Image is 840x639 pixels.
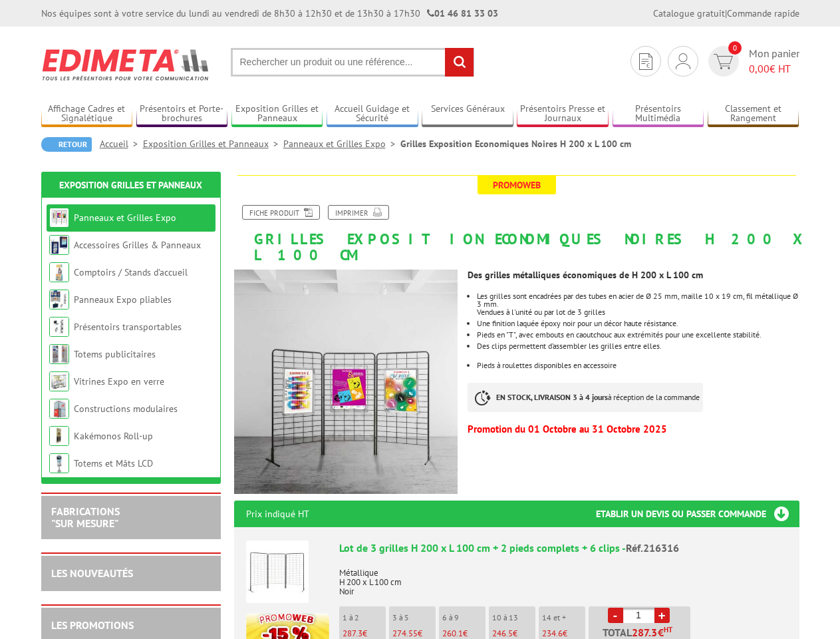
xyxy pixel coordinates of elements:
input: rechercher [445,48,474,77]
a: Constructions modulaires [74,403,178,415]
span: 260.1 [442,628,463,639]
a: Services Généraux [422,103,513,125]
a: Panneaux et Grilles Expo [74,212,176,224]
a: Présentoirs Presse et Journaux [517,103,609,125]
a: Panneaux Expo pliables [74,294,172,306]
li: Grilles Exposition Economiques Noires H 200 x L 100 cm [400,137,631,150]
p: Les grilles sont encadrées par des tubes en acier de Ø 25 mm, maille 10 x 19 cm, fil métallique Ø... [477,292,799,308]
span: 246.5 [492,628,513,639]
img: Lot de 3 grilles H 200 x L 100 cm + 2 pieds complets + 6 clips [246,540,309,603]
span: Mon panier [749,46,799,77]
p: € [343,629,386,638]
img: grilles_exposition_economiques_216316_216306_216016_216116.jpg [234,270,458,494]
span: 0,00 [749,62,770,75]
p: 3 à 5 [392,613,436,622]
a: Présentoirs et Porte-brochures [136,103,228,125]
div: Lot de 3 grilles H 200 x L 100 cm + 2 pieds complets + 6 clips - [339,540,787,556]
span: € HT [749,61,799,77]
a: Exposition Grilles et Panneaux [143,138,283,150]
a: Accueil [100,138,143,150]
strong: EN STOCK, LIVRAISON 3 à 4 jours [496,392,608,402]
li: Une finition laquée époxy noir pour un décor haute résistance. [477,319,799,327]
span: € [658,627,664,638]
a: Retour [41,137,92,152]
a: Comptoirs / Stands d'accueil [74,266,188,278]
li: Pieds à roulettes disponibles en accessoire [477,361,799,369]
p: Des clips permettent d’assembler les grilles entre elles. [477,342,799,350]
a: LES NOUVEAUTÉS [51,566,133,580]
p: Vendues à l'unité ou par lot de 3 grilles [477,308,799,316]
p: € [442,629,486,638]
a: Fiche produit [242,205,320,220]
a: FABRICATIONS"Sur Mesure" [51,505,120,530]
a: Commande rapide [727,7,799,19]
a: Totems publicitaires [74,348,156,360]
span: 287.3 [343,628,362,639]
p: 10 à 13 [492,613,535,622]
a: Accueil Guidage et Sécurité [327,103,418,125]
span: Promoweb [478,176,556,194]
span: 274.55 [392,628,418,639]
a: Exposition Grilles et Panneaux [59,179,202,191]
img: Totems publicitaires [49,344,69,364]
p: à réception de la commande [468,383,703,412]
img: Comptoirs / Stands d'accueil [49,262,69,282]
p: 14 et + [542,613,585,622]
img: Edimeta [41,40,211,89]
a: LES PROMOTIONS [51,618,134,632]
img: Kakémonos Roll-up [49,426,69,446]
a: devis rapide 0 Mon panier 0,00€ HT [705,46,799,77]
p: Prix indiqué HT [246,501,309,527]
a: Présentoirs transportables [74,321,182,333]
span: 287.3 [632,627,658,638]
li: Pieds en "T", avec embouts en caoutchouc aux extrémités pour une excellente stabilité. [477,331,799,339]
div: | [653,7,799,20]
div: Nos équipes sont à votre service du lundi au vendredi de 8h30 à 12h30 et de 13h30 à 17h30 [41,7,498,20]
a: Catalogue gratuit [653,7,725,19]
img: devis rapide [639,53,652,70]
img: devis rapide [676,53,690,69]
h3: Etablir un devis ou passer commande [596,501,799,527]
img: Panneaux et Grilles Expo [49,208,69,228]
a: Affichage Cadres et Signalétique [41,103,133,125]
p: € [492,629,535,638]
p: Métallique H 200 x L 100 cm Noir [339,559,787,596]
p: 1 à 2 [343,613,386,622]
a: - [608,608,623,623]
a: Exposition Grilles et Panneaux [231,103,323,125]
img: Présentoirs transportables [49,317,69,337]
a: Accessoires Grilles & Panneaux [74,239,201,251]
a: Kakémonos Roll-up [74,430,153,442]
img: Vitrines Expo en verre [49,371,69,391]
a: + [654,608,670,623]
span: Réf.216316 [626,541,679,554]
a: Présentoirs Multimédia [613,103,704,125]
img: devis rapide [714,54,733,69]
strong: Des grilles métalliques économiques de H 200 x L 100 cm [468,269,703,281]
p: 6 à 9 [442,613,486,622]
img: Totems et Mâts LCD [49,453,69,473]
input: Rechercher un produit ou une référence... [231,48,474,77]
a: Imprimer [328,205,389,220]
span: 0 [728,41,742,55]
p: Promotion du 01 Octobre au 31 Octobre 2025 [468,425,799,433]
img: Panneaux Expo pliables [49,290,69,310]
p: € [392,629,436,638]
p: € [542,629,585,638]
strong: 01 46 81 33 03 [427,7,498,19]
sup: HT [664,625,672,634]
a: Totems et Mâts LCD [74,457,153,469]
img: Constructions modulaires [49,399,69,419]
img: Accessoires Grilles & Panneaux [49,235,69,255]
span: 234.6 [542,628,563,639]
a: Panneaux et Grilles Expo [283,138,400,150]
a: Vitrines Expo en verre [74,375,164,387]
a: Classement et Rangement [708,103,799,125]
